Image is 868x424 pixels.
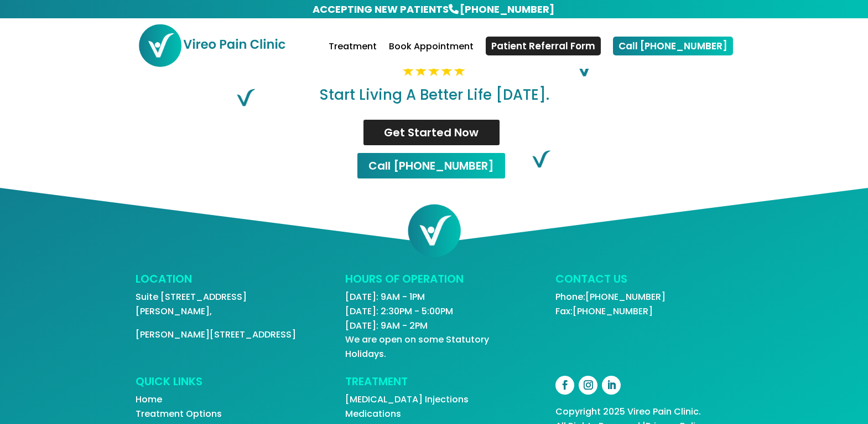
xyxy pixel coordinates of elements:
a: Follow on LinkedIn [602,376,621,395]
p: Phone: Fax: [555,290,732,318]
a: Patient Referral Form [486,37,601,55]
a: Follow on Facebook [555,376,574,395]
h3: HOURS OF OPERATION [345,273,522,290]
h2: Start Living A Better Life [DATE]. [138,88,730,108]
a: [PHONE_NUMBER] [585,290,666,303]
a: [PERSON_NAME][STREET_ADDRESS] [136,328,296,341]
a: [PHONE_NUMBER] [459,1,555,17]
h3: LOCATION [136,273,313,290]
h3: TREATMENT [345,376,522,392]
a: Home [136,393,162,406]
img: cropped-Favicon-Vireo-Pain-Clinic-Markham-Chronic-Pain-Treatment-Interventional-Pain-Management-R... [407,203,462,258]
a: Treatment Options [136,407,222,420]
a: [MEDICAL_DATA] Injections [345,393,469,406]
a: Get Started Now [362,119,501,146]
h3: QUICK LINKS [136,376,313,392]
a: Call [PHONE_NUMBER] [356,152,506,180]
a: Suite [STREET_ADDRESS][PERSON_NAME], [136,290,247,318]
a: Book Appointment [389,43,474,69]
a: Call [PHONE_NUMBER] [613,37,733,55]
img: Vireo Pain Clinic [138,23,286,68]
a: Treatment [329,43,377,69]
p: [DATE]: 9AM - 1PM [DATE]: 2:30PM - 5:00PM [DATE]: 9AM - 2PM We are open on some Statutory Holidays. [345,290,522,361]
h3: CONTACT US [555,273,732,290]
img: 5_star-final [401,64,467,79]
a: Medications [345,407,401,420]
a: [PHONE_NUMBER] [573,305,653,318]
a: Follow on Instagram [579,376,597,395]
